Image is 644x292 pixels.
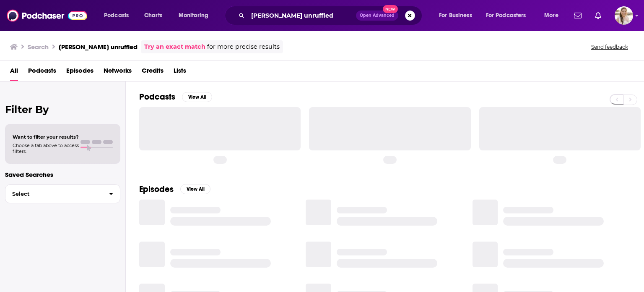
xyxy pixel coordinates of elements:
[486,10,526,21] span: For Podcasters
[139,92,175,102] h2: Podcasts
[139,9,167,22] a: Charts
[144,10,162,21] span: Charts
[139,92,212,102] a: PodcastsView All
[98,9,140,22] button: open menu
[180,184,210,194] button: View All
[5,191,102,197] span: Select
[28,43,49,51] h3: Search
[615,6,633,25] span: Logged in as acquavie
[13,142,79,154] span: Choose a tab above to access filters.
[439,10,472,21] span: For Business
[139,184,174,195] h2: Episodes
[592,8,605,23] a: Show notifications dropdown
[5,171,120,179] p: Saved Searches
[5,103,120,116] h2: Filter By
[544,10,558,21] span: More
[233,6,430,25] div: Search podcasts, credits, & more...
[66,64,93,81] a: Episodes
[383,5,398,13] span: New
[5,184,120,203] button: Select
[615,6,633,25] img: User Profile
[182,92,212,102] button: View All
[174,64,186,81] a: Lists
[104,10,129,21] span: Podcasts
[207,42,280,52] span: for more precise results
[615,6,633,25] button: Show profile menu
[179,10,208,21] span: Monitoring
[142,64,164,81] a: Credits
[7,8,87,24] img: Podchaser - Follow, Share and Rate Podcasts
[139,184,210,195] a: EpisodesView All
[589,43,631,50] button: Send feedback
[10,64,18,81] a: All
[173,9,219,22] button: open menu
[433,9,483,22] button: open menu
[360,13,395,18] span: Open Advanced
[480,9,538,22] button: open menu
[356,11,398,21] button: Open AdvancedNew
[571,8,585,23] a: Show notifications dropdown
[28,64,56,81] a: Podcasts
[144,42,205,52] a: Try an exact match
[104,64,132,81] a: Networks
[59,43,138,51] h3: [PERSON_NAME] unruffled
[13,134,79,140] span: Want to filter your results?
[538,9,569,22] button: open menu
[248,9,356,22] input: Search podcasts, credits, & more...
